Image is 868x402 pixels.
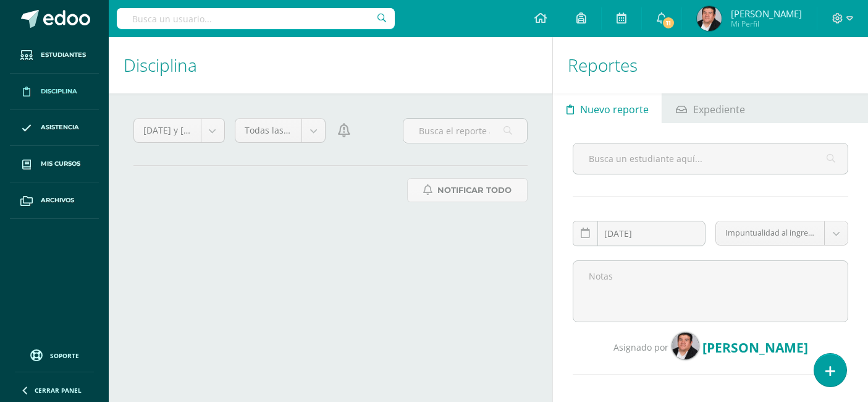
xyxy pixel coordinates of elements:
img: 8bea78a11afb96288084d23884a19f38.png [697,6,722,31]
a: Nuevo reporte [553,93,662,123]
h1: Disciplina [124,37,537,93]
span: Asistencia [41,122,79,132]
span: Mi Perfil [731,19,802,29]
span: Todas las categorías [245,119,293,142]
input: Busca el reporte aquí [403,119,527,143]
span: [DATE] y [DATE] [143,119,192,142]
input: Busca un usuario... [117,8,395,29]
a: [DATE] y [DATE] [134,119,224,142]
a: Todas las categorías [235,119,326,142]
a: Disciplina [10,74,99,110]
a: Soporte [15,346,94,363]
span: 11 [662,16,675,30]
h1: Reportes [568,37,853,93]
a: Archivos [10,182,99,219]
span: Estudiantes [41,50,86,60]
span: Cerrar panel [35,386,82,395]
span: Notificar Todo [437,179,512,202]
span: Expediente [693,95,745,124]
span: Disciplina [41,87,77,96]
span: Impuntualidad al ingresar al salón de clase. [725,221,815,245]
a: Notificar Todo [407,178,528,202]
span: [PERSON_NAME] [731,7,802,20]
a: Estudiantes [10,37,99,74]
span: Asignado por [613,341,668,353]
span: Nuevo reporte [580,95,649,124]
a: Impuntualidad al ingresar al salón de clase. [716,221,848,245]
span: Archivos [41,195,74,205]
img: 8bea78a11afb96288084d23884a19f38.png [672,332,699,360]
input: Fecha de ocurrencia [573,221,705,246]
a: Mis cursos [10,146,99,182]
span: Soporte [50,351,79,360]
a: Asistencia [10,110,99,147]
span: [PERSON_NAME] [702,339,808,356]
a: Expediente [662,93,758,123]
input: Busca un estudiante aquí... [573,143,848,174]
span: Mis cursos [41,159,80,169]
